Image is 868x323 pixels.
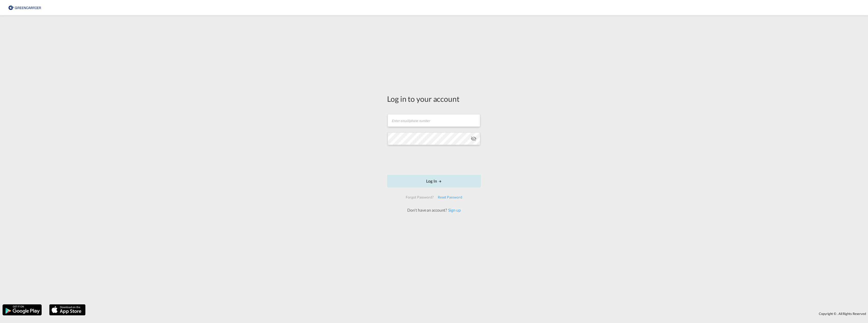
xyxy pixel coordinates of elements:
div: Reset Password [436,193,464,202]
input: Enter email/phone number [388,114,480,127]
img: google.png [2,304,42,316]
img: e39c37208afe11efa9cb1d7a6ea7d6f5.png [8,2,42,13]
img: apple.png [49,304,86,316]
div: Forgot Password? [404,193,436,202]
a: Sign up [447,208,460,212]
div: Don't have an account? [402,207,466,213]
iframe: reCAPTCHA [396,150,472,170]
div: Log in to your account [387,93,481,104]
div: Copyright © . All Rights Reserved [88,309,868,318]
button: LOGIN [387,175,481,187]
md-icon: icon-eye-off [471,136,477,142]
